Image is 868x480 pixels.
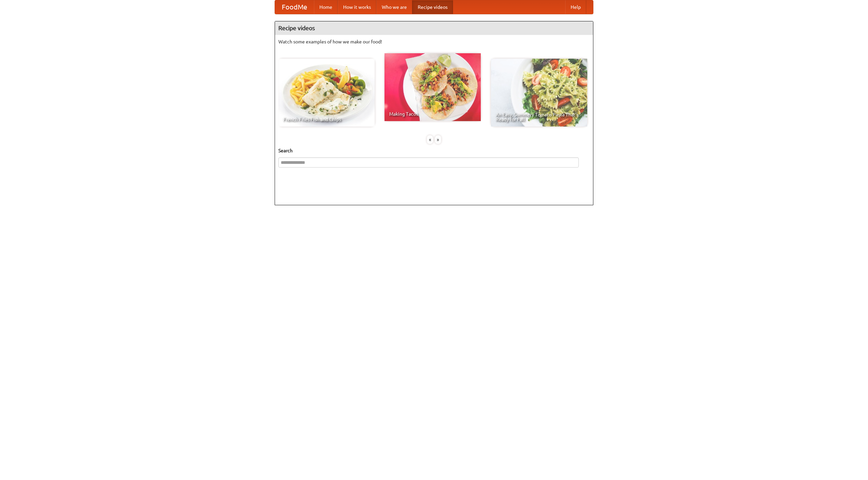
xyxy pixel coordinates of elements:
[376,0,412,14] a: Who we are
[275,0,314,14] a: FoodMe
[275,21,593,35] h4: Recipe videos
[278,59,375,127] a: French Fries Fish and Chips
[283,117,370,122] span: French Fries Fish and Chips
[565,0,586,14] a: Help
[338,0,376,14] a: How it works
[314,0,338,14] a: Home
[412,0,453,14] a: Recipe videos
[384,53,481,121] a: Making Tacos
[435,135,441,144] div: »
[427,135,433,144] div: «
[278,38,590,45] p: Watch some examples of how we make our food!
[491,59,587,127] a: An Easy, Summery Tomato Pasta That's Ready for Fall
[389,112,476,116] span: Making Tacos
[278,147,590,154] h5: Search
[496,112,583,122] span: An Easy, Summery Tomato Pasta That's Ready for Fall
